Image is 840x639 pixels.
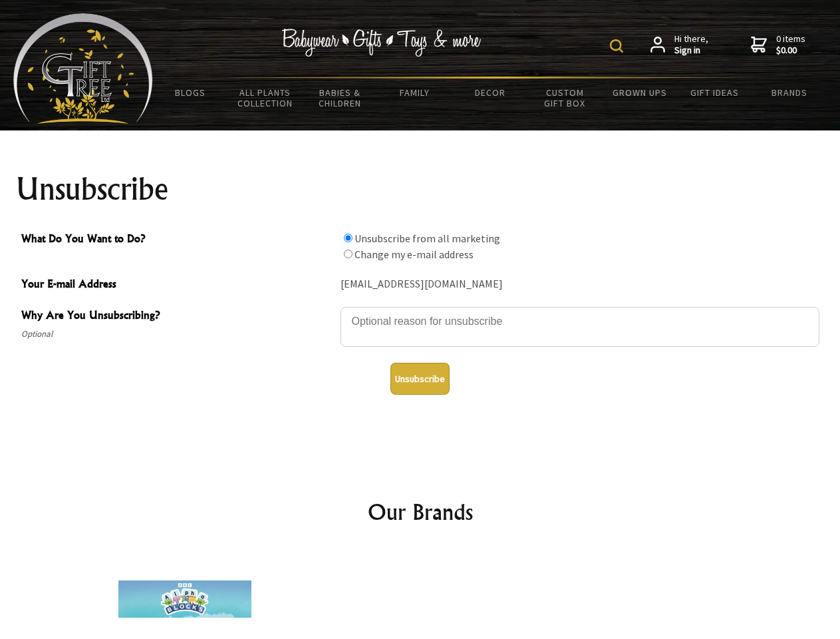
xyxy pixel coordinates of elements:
[341,307,819,347] textarea: Why Are You Unsubscribing?
[650,33,708,57] a: Hi there,Sign in
[527,79,603,117] a: Custom Gift Box
[21,326,334,342] span: Optional
[776,45,805,57] strong: $0.00
[27,496,814,528] h2: Our Brands
[21,276,334,295] span: Your E-mail Address
[354,232,500,245] label: Unsubscribe from all marketing
[354,248,474,261] label: Change my e-mail address
[228,79,303,117] a: All Plants Collection
[452,79,527,106] a: Decor
[677,79,752,106] a: Gift Ideas
[674,33,708,57] span: Hi there,
[21,307,334,326] span: Why Are You Unsubscribing?
[378,79,453,106] a: Family
[776,33,805,57] span: 0 items
[341,274,819,295] div: [EMAIL_ADDRESS][DOMAIN_NAME]
[674,45,708,57] strong: Sign in
[153,79,228,106] a: BLOGS
[610,39,623,53] img: product search
[16,173,825,205] h1: Unsubscribe
[602,79,677,106] a: Grown Ups
[390,363,450,395] button: Unsubscribe
[303,79,378,117] a: Babies & Children
[751,33,805,57] a: 0 items$0.00
[282,29,482,57] img: Babywear - Gifts - Toys & more
[344,250,352,258] input: What Do You Want to Do?
[752,79,827,106] a: Brands
[13,13,153,124] img: Babyware - Gifts - Toys and more...
[344,234,352,242] input: What Do You Want to Do?
[21,230,334,250] span: What Do You Want to Do?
